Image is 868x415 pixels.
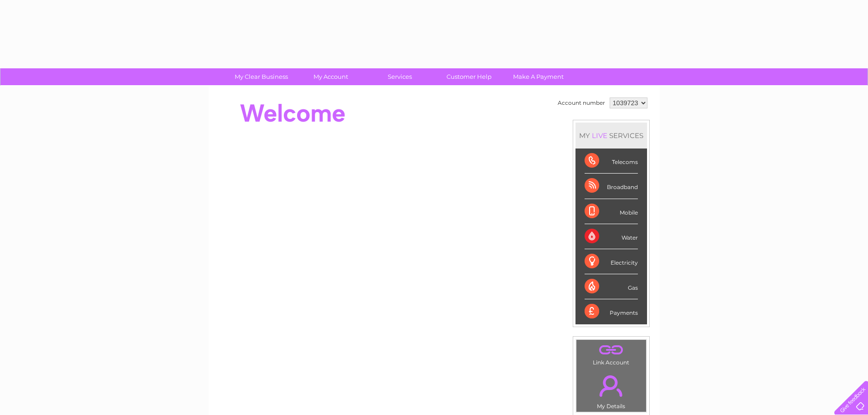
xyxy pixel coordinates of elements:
[585,174,638,199] div: Broadband
[501,68,576,85] a: Make A Payment
[585,249,638,274] div: Electricity
[576,368,647,412] td: My Details
[575,123,647,149] div: MY SERVICES
[431,68,507,85] a: Customer Help
[585,299,638,324] div: Payments
[362,68,437,85] a: Services
[293,68,368,85] a: My Account
[585,224,638,249] div: Water
[579,370,644,402] a: .
[579,342,644,358] a: .
[555,95,607,111] td: Account number
[590,131,609,140] div: LIVE
[585,274,638,299] div: Gas
[585,199,638,224] div: Mobile
[224,68,299,85] a: My Clear Business
[576,339,647,368] td: Link Account
[585,149,638,174] div: Telecoms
